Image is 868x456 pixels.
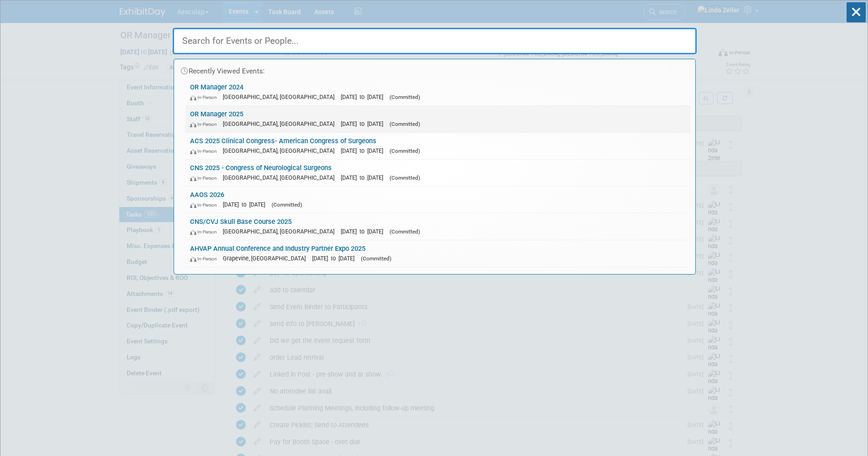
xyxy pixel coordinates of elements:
span: [DATE] to [DATE] [312,255,359,262]
span: [GEOGRAPHIC_DATA], [GEOGRAPHIC_DATA] [223,120,339,127]
span: (Committed) [272,202,302,208]
a: AAOS 2026 In-Person [DATE] to [DATE] (Committed) [185,187,691,213]
a: AHVAP Annual Conference and Industry Partner Expo 2025 In-Person Grapevine, [GEOGRAPHIC_DATA] [DA... [185,240,691,267]
span: In-Person [190,148,221,154]
span: [DATE] to [DATE] [223,201,270,208]
span: [GEOGRAPHIC_DATA], [GEOGRAPHIC_DATA] [223,174,339,181]
span: (Committed) [361,255,391,262]
span: [DATE] to [DATE] [341,120,388,127]
span: In-Person [190,202,221,208]
span: [GEOGRAPHIC_DATA], [GEOGRAPHIC_DATA] [223,228,339,235]
span: (Committed) [390,175,420,181]
span: [DATE] to [DATE] [341,174,388,181]
input: Search for Events or People... [173,28,697,54]
a: CNS 2025 - Congress of Neurological Surgeons In-Person [GEOGRAPHIC_DATA], [GEOGRAPHIC_DATA] [DATE... [185,160,691,186]
span: [GEOGRAPHIC_DATA], [GEOGRAPHIC_DATA] [223,147,339,154]
span: In-Person [190,175,221,181]
a: CNS/CVJ Skull Base Course 2025 In-Person [GEOGRAPHIC_DATA], [GEOGRAPHIC_DATA] [DATE] to [DATE] (C... [185,213,691,240]
span: (Committed) [390,228,420,235]
span: In-Person [190,94,221,100]
div: Recently Viewed Events: [179,59,691,79]
span: In-Person [190,256,221,262]
a: ACS 2025 Clinical Congress- American Congress of Surgeons In-Person [GEOGRAPHIC_DATA], [GEOGRAPHI... [185,133,691,159]
a: OR Manager 2025 In-Person [GEOGRAPHIC_DATA], [GEOGRAPHIC_DATA] [DATE] to [DATE] (Committed) [185,106,691,132]
span: In-Person [190,229,221,235]
span: Grapevine, [GEOGRAPHIC_DATA] [223,255,310,262]
a: OR Manager 2024 In-Person [GEOGRAPHIC_DATA], [GEOGRAPHIC_DATA] [DATE] to [DATE] (Committed) [185,79,691,105]
span: (Committed) [390,121,420,127]
span: [DATE] to [DATE] [341,147,388,154]
span: (Committed) [390,94,420,100]
span: In-Person [190,121,221,127]
span: [GEOGRAPHIC_DATA], [GEOGRAPHIC_DATA] [223,93,339,100]
span: [DATE] to [DATE] [341,228,388,235]
span: (Committed) [390,148,420,154]
span: [DATE] to [DATE] [341,93,388,100]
